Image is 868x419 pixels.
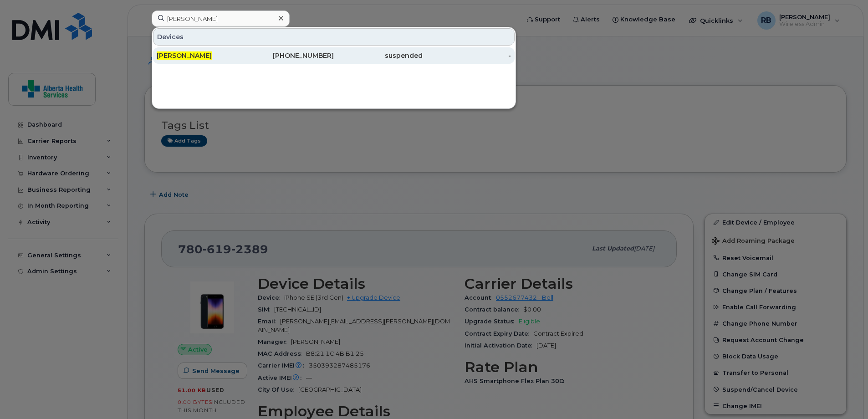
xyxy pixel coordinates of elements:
span: [PERSON_NAME] [157,51,212,60]
div: Devices [153,28,515,46]
div: suspended [334,51,423,60]
a: [PERSON_NAME][PHONE_NUMBER]suspended- [153,47,515,64]
div: - [423,51,511,60]
div: [PHONE_NUMBER] [245,51,334,60]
